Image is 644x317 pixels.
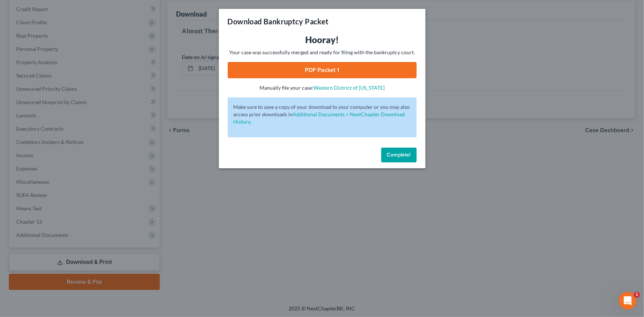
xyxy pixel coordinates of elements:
[228,49,417,56] p: Your case was successfully merged and ready for filing with the bankruptcy court.
[234,111,405,125] a: Additional Documents > NextChapter Download History.
[619,292,637,310] iframe: Intercom live chat
[228,62,417,78] a: PDF Packet 1
[387,152,411,158] span: Complete!
[634,292,640,298] span: 1
[228,16,329,27] h3: Download Bankruptcy Packet
[381,148,417,162] button: Complete!
[228,84,417,92] p: Manually file your case:
[228,34,417,46] h3: Hooray!
[313,85,385,91] a: Western District of [US_STATE]
[234,103,411,125] p: Make sure to save a copy of your download to your computer or you may also access prior downloads in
